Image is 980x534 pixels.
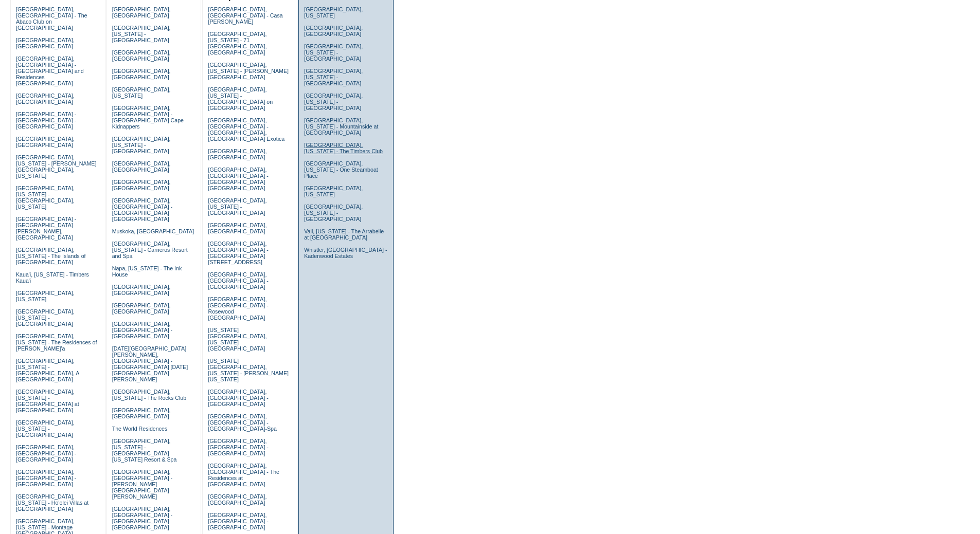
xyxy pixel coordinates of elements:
a: Kaua'i, [US_STATE] - Timbers Kaua'i [16,271,89,284]
a: [GEOGRAPHIC_DATA], [GEOGRAPHIC_DATA] [16,37,75,49]
a: [GEOGRAPHIC_DATA], [GEOGRAPHIC_DATA] [112,284,171,296]
a: [GEOGRAPHIC_DATA], [US_STATE] - Mountainside at [GEOGRAPHIC_DATA] [304,117,378,136]
a: [GEOGRAPHIC_DATA], [US_STATE] - The Islands of [GEOGRAPHIC_DATA] [16,247,86,265]
a: [GEOGRAPHIC_DATA], [GEOGRAPHIC_DATA] - [GEOGRAPHIC_DATA] [208,271,268,290]
a: [GEOGRAPHIC_DATA], [US_STATE] - [GEOGRAPHIC_DATA] [US_STATE] Resort & Spa [112,438,177,463]
a: [GEOGRAPHIC_DATA], [US_STATE] - Ho'olei Villas at [GEOGRAPHIC_DATA] [16,493,88,512]
a: [GEOGRAPHIC_DATA], [GEOGRAPHIC_DATA] - The Abaco Club on [GEOGRAPHIC_DATA] [16,6,87,31]
a: [US_STATE][GEOGRAPHIC_DATA], [US_STATE][GEOGRAPHIC_DATA] [208,327,266,352]
a: [GEOGRAPHIC_DATA], [GEOGRAPHIC_DATA] [208,493,266,506]
a: [GEOGRAPHIC_DATA], [US_STATE] - [GEOGRAPHIC_DATA] [208,197,266,216]
a: [GEOGRAPHIC_DATA], [GEOGRAPHIC_DATA] - [GEOGRAPHIC_DATA] and Residences [GEOGRAPHIC_DATA] [16,56,84,86]
a: [GEOGRAPHIC_DATA], [US_STATE] - The Rocks Club [112,389,187,401]
a: [GEOGRAPHIC_DATA], [GEOGRAPHIC_DATA] - [GEOGRAPHIC_DATA], [GEOGRAPHIC_DATA] Exotica [208,117,284,142]
a: [GEOGRAPHIC_DATA] - [GEOGRAPHIC_DATA] - [GEOGRAPHIC_DATA] [16,111,76,130]
a: [GEOGRAPHIC_DATA], [US_STATE] - The Residences of [PERSON_NAME]'a [16,333,97,352]
a: [GEOGRAPHIC_DATA], [GEOGRAPHIC_DATA] - The Residences at [GEOGRAPHIC_DATA] [208,463,279,487]
a: [GEOGRAPHIC_DATA], [GEOGRAPHIC_DATA] [304,25,363,37]
a: [GEOGRAPHIC_DATA], [US_STATE] - [GEOGRAPHIC_DATA] [112,25,171,43]
a: [GEOGRAPHIC_DATA], [GEOGRAPHIC_DATA] [112,302,171,315]
a: [GEOGRAPHIC_DATA] - [GEOGRAPHIC_DATA][PERSON_NAME], [GEOGRAPHIC_DATA] [16,216,76,241]
a: [GEOGRAPHIC_DATA], [US_STATE] - [GEOGRAPHIC_DATA] [304,93,363,111]
a: [GEOGRAPHIC_DATA], [GEOGRAPHIC_DATA] - [GEOGRAPHIC_DATA] [208,512,268,530]
a: [GEOGRAPHIC_DATA], [GEOGRAPHIC_DATA] - [GEOGRAPHIC_DATA] [112,321,172,339]
a: Muskoka, [GEOGRAPHIC_DATA] [112,228,194,234]
a: [GEOGRAPHIC_DATA], [GEOGRAPHIC_DATA] - [GEOGRAPHIC_DATA] [16,444,76,463]
a: [GEOGRAPHIC_DATA], [GEOGRAPHIC_DATA] [112,160,171,173]
a: [GEOGRAPHIC_DATA], [US_STATE] - [PERSON_NAME][GEOGRAPHIC_DATA], [US_STATE] [16,154,97,179]
a: Napa, [US_STATE] - The Ink House [112,265,182,278]
a: [GEOGRAPHIC_DATA], [US_STATE] - [GEOGRAPHIC_DATA] [304,68,363,86]
a: [GEOGRAPHIC_DATA], [GEOGRAPHIC_DATA] - Rosewood [GEOGRAPHIC_DATA] [208,296,268,321]
a: [GEOGRAPHIC_DATA], [US_STATE] - One Steamboat Place [304,160,378,179]
a: [GEOGRAPHIC_DATA], [GEOGRAPHIC_DATA] - [GEOGRAPHIC_DATA] [GEOGRAPHIC_DATA] [112,197,172,222]
a: [GEOGRAPHIC_DATA], [US_STATE] [304,185,363,197]
a: [GEOGRAPHIC_DATA], [US_STATE] - [GEOGRAPHIC_DATA], A [GEOGRAPHIC_DATA] [16,358,79,382]
a: [GEOGRAPHIC_DATA], [GEOGRAPHIC_DATA] - [GEOGRAPHIC_DATA] [16,469,76,487]
a: [GEOGRAPHIC_DATA], [US_STATE] - [GEOGRAPHIC_DATA] on [GEOGRAPHIC_DATA] [208,86,273,111]
a: [GEOGRAPHIC_DATA], [GEOGRAPHIC_DATA] [208,222,266,234]
a: [GEOGRAPHIC_DATA], [US_STATE] - [GEOGRAPHIC_DATA] at [GEOGRAPHIC_DATA] [16,389,79,413]
a: [GEOGRAPHIC_DATA], [US_STATE] [112,86,171,99]
a: [GEOGRAPHIC_DATA], [GEOGRAPHIC_DATA] - [GEOGRAPHIC_DATA][STREET_ADDRESS] [208,241,268,265]
a: [GEOGRAPHIC_DATA], [GEOGRAPHIC_DATA] - Casa [PERSON_NAME] [208,6,282,25]
a: [GEOGRAPHIC_DATA], [US_STATE] - [GEOGRAPHIC_DATA] [16,308,75,327]
a: [GEOGRAPHIC_DATA], [US_STATE] [304,6,363,19]
a: [GEOGRAPHIC_DATA], [US_STATE] - The Timbers Club [304,142,383,154]
a: [GEOGRAPHIC_DATA], [US_STATE] - [GEOGRAPHIC_DATA] [304,204,363,222]
a: [GEOGRAPHIC_DATA], [GEOGRAPHIC_DATA] [16,136,75,148]
a: [GEOGRAPHIC_DATA], [US_STATE] [16,290,75,302]
a: [GEOGRAPHIC_DATA], [GEOGRAPHIC_DATA] - [GEOGRAPHIC_DATA] [GEOGRAPHIC_DATA] [112,506,172,530]
a: [GEOGRAPHIC_DATA], [GEOGRAPHIC_DATA] [112,179,171,191]
a: [GEOGRAPHIC_DATA], [GEOGRAPHIC_DATA] [112,49,171,62]
a: [GEOGRAPHIC_DATA], [GEOGRAPHIC_DATA] - [GEOGRAPHIC_DATA] [208,438,268,456]
a: [GEOGRAPHIC_DATA], [US_STATE] - [GEOGRAPHIC_DATA], [US_STATE] [16,185,75,210]
a: [GEOGRAPHIC_DATA], [GEOGRAPHIC_DATA] - [PERSON_NAME][GEOGRAPHIC_DATA][PERSON_NAME] [112,469,172,500]
a: Whistler, [GEOGRAPHIC_DATA] - Kadenwood Estates [304,247,387,259]
a: [GEOGRAPHIC_DATA], [GEOGRAPHIC_DATA] [112,407,171,419]
a: [US_STATE][GEOGRAPHIC_DATA], [US_STATE] - [PERSON_NAME] [US_STATE] [208,358,289,382]
a: [GEOGRAPHIC_DATA], [GEOGRAPHIC_DATA] - [GEOGRAPHIC_DATA] [GEOGRAPHIC_DATA] [208,167,268,191]
a: [GEOGRAPHIC_DATA], [US_STATE] - [PERSON_NAME][GEOGRAPHIC_DATA] [208,62,289,80]
a: [GEOGRAPHIC_DATA], [GEOGRAPHIC_DATA] [208,148,266,160]
a: [GEOGRAPHIC_DATA], [GEOGRAPHIC_DATA] - [GEOGRAPHIC_DATA] Cape Kidnappers [112,105,184,130]
a: [GEOGRAPHIC_DATA], [US_STATE] - Carneros Resort and Spa [112,241,188,259]
a: [GEOGRAPHIC_DATA], [GEOGRAPHIC_DATA] - [GEOGRAPHIC_DATA]-Spa [208,413,276,432]
a: The World Residences [112,426,168,432]
a: [DATE][GEOGRAPHIC_DATA][PERSON_NAME], [GEOGRAPHIC_DATA] - [GEOGRAPHIC_DATA] [DATE][GEOGRAPHIC_DAT... [112,345,188,382]
a: Vail, [US_STATE] - The Arrabelle at [GEOGRAPHIC_DATA] [304,228,384,241]
a: [GEOGRAPHIC_DATA], [GEOGRAPHIC_DATA] [16,93,75,105]
a: [GEOGRAPHIC_DATA], [US_STATE] - [GEOGRAPHIC_DATA] [16,419,75,438]
a: [GEOGRAPHIC_DATA], [US_STATE] - [GEOGRAPHIC_DATA] [112,136,171,154]
a: [GEOGRAPHIC_DATA], [GEOGRAPHIC_DATA] [112,68,171,80]
a: [GEOGRAPHIC_DATA], [GEOGRAPHIC_DATA] - [GEOGRAPHIC_DATA] [208,389,268,407]
a: [GEOGRAPHIC_DATA], [US_STATE] - 71 [GEOGRAPHIC_DATA], [GEOGRAPHIC_DATA] [208,31,266,56]
a: [GEOGRAPHIC_DATA], [GEOGRAPHIC_DATA] [112,6,171,19]
a: [GEOGRAPHIC_DATA], [US_STATE] - [GEOGRAPHIC_DATA] [304,43,363,62]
